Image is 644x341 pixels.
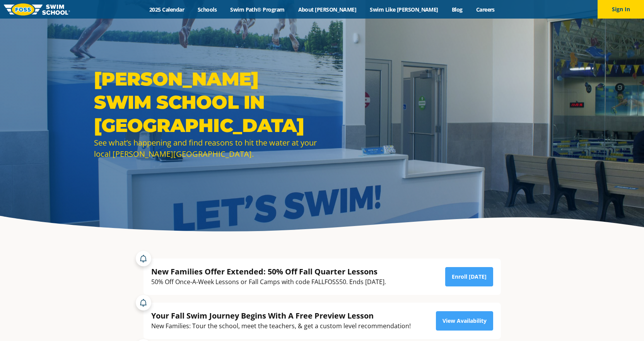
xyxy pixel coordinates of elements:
[436,311,493,331] a: View Availability
[291,6,363,13] a: About [PERSON_NAME]
[224,6,291,13] a: Swim Path® Program
[151,277,386,287] div: 50% Off Once-A-Week Lessons or Fall Camps with code FALLFOSS50. Ends [DATE].
[191,6,224,13] a: Schools
[151,321,411,331] div: New Families: Tour the school, meet the teachers, & get a custom level recommendation!
[94,137,318,159] div: See what’s happening and find reasons to hit the water at your local [PERSON_NAME][GEOGRAPHIC_DATA].
[469,6,501,13] a: Careers
[143,6,191,13] a: 2025 Calendar
[445,6,469,13] a: Blog
[151,266,386,277] div: New Families Offer Extended: 50% Off Fall Quarter Lessons
[363,6,445,13] a: Swim Like [PERSON_NAME]
[445,267,493,286] a: Enroll [DATE]
[94,67,318,137] h1: [PERSON_NAME] Swim School in [GEOGRAPHIC_DATA]
[4,3,70,15] img: FOSS Swim School Logo
[151,310,411,321] div: Your Fall Swim Journey Begins With A Free Preview Lesson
